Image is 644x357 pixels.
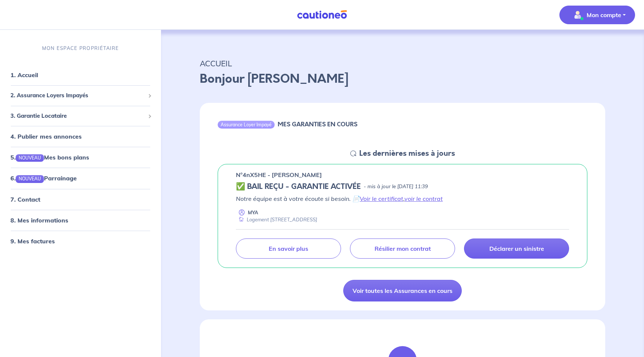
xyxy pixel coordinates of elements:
[559,6,635,24] button: illu_account_valid_menu.svgMon compte
[587,10,621,19] p: Mon compte
[3,192,158,206] div: 7. Contact
[10,71,38,79] a: 1. Accueil
[10,237,55,244] a: 9. Mes factures
[218,121,275,128] div: Assurance Loyer Impayé
[236,194,569,203] p: Notre équipe est à votre écoute si besoin. 📄 ,
[3,171,158,186] div: 6.NOUVEAUParrainage
[3,108,158,123] div: 3. Garantie Locataire
[294,10,350,19] img: Cautioneo
[269,245,308,252] p: En savoir plus
[236,216,317,223] div: Logement [STREET_ADDRESS]
[3,67,158,82] div: 1. Accueil
[3,233,158,248] div: 9. Mes factures
[3,88,158,103] div: 2. Assurance Loyers Impayés
[200,70,605,88] p: Bonjour [PERSON_NAME]
[10,195,40,203] a: 7. Contact
[10,133,82,140] a: 4. Publier mes annonces
[489,245,544,252] p: Déclarer un sinistre
[360,195,403,202] a: Voir le certificat
[248,209,258,216] p: MYA
[404,195,443,202] a: voir le contrat
[3,212,158,227] div: 8. Mes informations
[364,183,428,190] p: - mis à jour le [DATE] 11:39
[236,182,361,191] h5: ✅ BAIL REÇU - GARANTIE ACTIVÉE
[359,149,455,158] h5: Les dernières mises à jours
[375,245,431,252] p: Résilier mon contrat
[236,238,341,259] a: En savoir plus
[42,45,119,52] p: MON ESPACE PROPRIÉTAIRE
[572,9,584,21] img: illu_account_valid_menu.svg
[3,150,158,165] div: 5.NOUVEAUMes bons plans
[236,182,569,191] div: state: CONTRACT-VALIDATED, Context: NEW,CHOOSE-CERTIFICATE,ALONE,LESSOR-DOCUMENTS
[3,129,158,144] div: 4. Publier mes annonces
[10,111,145,120] span: 3. Garantie Locataire
[10,154,89,161] a: 5.NOUVEAUMes bons plans
[278,121,357,128] h6: MES GARANTIES EN COURS
[10,174,77,182] a: 6.NOUVEAUParrainage
[10,216,68,224] a: 8. Mes informations
[200,57,605,70] p: ACCUEIL
[343,280,462,301] a: Voir toutes les Assurances en cours
[236,170,322,179] p: n°4nX5HE - [PERSON_NAME]
[350,238,455,259] a: Résilier mon contrat
[464,238,569,259] a: Déclarer un sinistre
[10,91,145,100] span: 2. Assurance Loyers Impayés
